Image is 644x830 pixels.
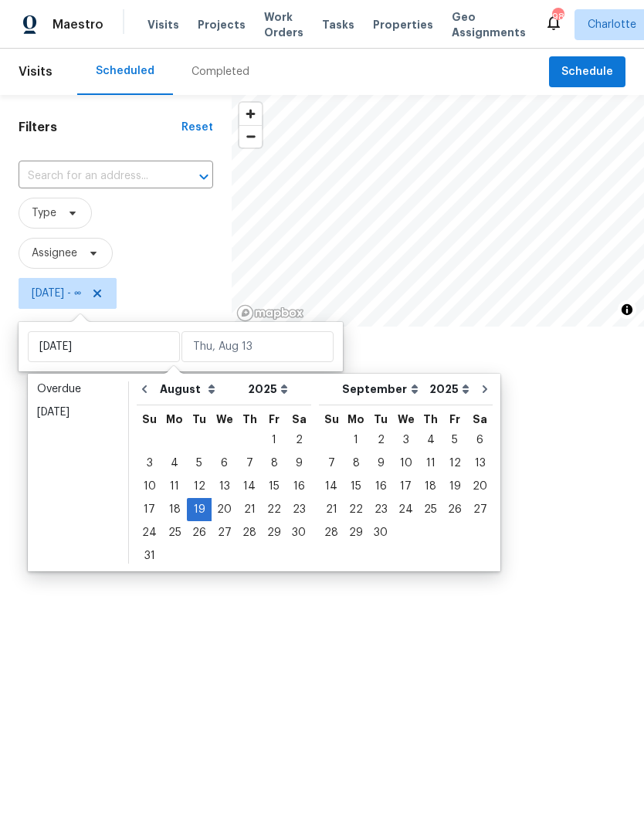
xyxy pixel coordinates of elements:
div: 6 [212,452,237,474]
div: Mon Sep 22 2025 [344,498,368,521]
div: Sun Aug 31 2025 [137,544,162,567]
div: 5 [187,452,212,474]
div: 21 [237,499,262,520]
ul: Date picker shortcuts [32,378,124,563]
div: Tue Sep 09 2025 [368,452,393,475]
button: Toggle attribution [618,300,636,319]
abbr: Tuesday [374,414,388,425]
div: 20 [467,476,493,497]
div: 1 [262,429,286,451]
div: 17 [137,499,162,520]
div: 29 [262,522,286,544]
div: 11 [162,476,187,497]
div: 27 [467,499,493,520]
div: Wed Sep 17 2025 [393,475,419,498]
div: 10 [393,452,419,474]
div: Sun Aug 03 2025 [137,452,162,475]
div: Mon Sep 15 2025 [344,475,368,498]
div: 14 [237,476,262,497]
div: Fri Aug 29 2025 [262,521,286,544]
div: Mon Sep 01 2025 [344,429,368,452]
div: 7 [319,452,344,474]
div: 16 [368,476,393,497]
div: 19 [187,499,212,520]
div: Sat Aug 30 2025 [286,521,311,544]
div: Thu Aug 28 2025 [237,521,262,544]
div: Mon Aug 18 2025 [162,498,187,521]
input: Start date [28,331,180,362]
div: 15 [262,476,286,497]
div: 17 [393,476,419,497]
div: 24 [137,522,162,544]
abbr: Sunday [142,414,157,425]
select: Month [338,378,425,401]
span: Toggle attribution [622,301,632,318]
div: 18 [419,476,442,497]
div: Wed Sep 24 2025 [393,498,419,521]
abbr: Saturday [473,414,487,425]
div: 28 [237,522,262,544]
div: Sun Sep 07 2025 [319,452,344,475]
div: 23 [368,499,393,520]
div: Mon Sep 08 2025 [344,452,368,475]
div: Thu Sep 04 2025 [419,429,442,452]
abbr: Monday [166,414,183,425]
div: Tue Sep 23 2025 [368,498,393,521]
div: 23 [286,499,311,520]
div: Wed Aug 27 2025 [212,521,237,544]
div: Wed Aug 13 2025 [212,475,237,498]
div: Sun Sep 21 2025 [319,498,344,521]
div: Wed Sep 03 2025 [393,429,419,452]
div: 19 [442,476,467,497]
div: Fri Sep 12 2025 [442,452,467,475]
div: Sun Aug 24 2025 [137,521,162,544]
span: Zoom in [239,103,262,125]
div: 1 [344,429,368,451]
div: Sun Sep 28 2025 [319,521,344,544]
div: 4 [419,429,442,451]
div: 9 [368,452,393,474]
abbr: Sunday [324,414,339,425]
abbr: Tuesday [192,414,206,425]
div: 13 [212,476,237,497]
div: Mon Aug 04 2025 [162,452,187,475]
div: Fri Sep 05 2025 [442,429,467,452]
div: Tue Aug 19 2025 [187,498,212,521]
div: 30 [368,522,393,544]
div: Overdue [37,381,119,397]
div: 12 [442,452,467,474]
div: 14 [319,476,344,497]
div: Fri Aug 15 2025 [262,475,286,498]
button: Go to previous month [133,374,156,405]
div: Sat Sep 13 2025 [467,452,493,475]
abbr: Wednesday [216,414,233,425]
div: [DATE] [37,405,119,420]
button: Go to next month [473,374,497,405]
div: Thu Aug 14 2025 [237,475,262,498]
div: Sat Aug 16 2025 [286,475,311,498]
input: Thu, Aug 13 [181,331,334,362]
div: Sat Aug 09 2025 [286,452,311,475]
div: Tue Aug 26 2025 [187,521,212,544]
div: 11 [419,452,442,474]
div: 3 [137,452,162,474]
div: Thu Aug 07 2025 [237,452,262,475]
abbr: Friday [449,414,460,425]
a: Mapbox homepage [236,304,304,322]
div: Tue Sep 30 2025 [368,521,393,544]
div: 98 [552,9,563,25]
div: Wed Aug 20 2025 [212,498,237,521]
div: 15 [344,476,368,497]
div: Sat Aug 23 2025 [286,498,311,521]
div: 21 [319,499,344,520]
div: 4 [162,452,187,474]
div: Tue Aug 12 2025 [187,475,212,498]
div: 24 [393,499,419,520]
div: Tue Sep 16 2025 [368,475,393,498]
div: Sat Sep 20 2025 [467,475,493,498]
div: Fri Sep 19 2025 [442,475,467,498]
div: Wed Sep 10 2025 [393,452,419,475]
div: Sun Sep 14 2025 [319,475,344,498]
div: 27 [212,522,237,544]
div: 7 [237,452,262,474]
